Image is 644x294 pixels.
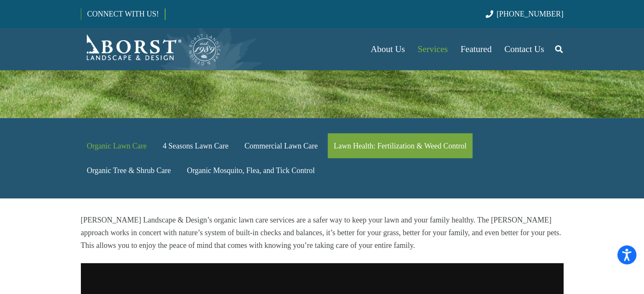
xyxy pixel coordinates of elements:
[364,28,411,70] a: About Us
[328,133,473,158] a: Lawn Health: Fertilization & Weed Control
[498,28,550,70] a: Contact Us
[461,44,492,54] span: Featured
[550,38,567,60] a: Search
[181,158,321,183] a: Organic Mosquito, Flea, and Tick Control
[454,28,498,70] a: Featured
[370,44,405,54] span: About Us
[417,44,448,54] span: Services
[486,10,563,18] a: [PHONE_NUMBER]
[81,214,564,252] p: [PERSON_NAME] Landscape & Design’s organic lawn care services are a safer way to keep your lawn a...
[238,133,324,158] a: Commercial Lawn Care
[81,158,177,183] a: Organic Tree & Shrub Care
[81,32,221,66] a: Borst-Logo
[157,133,235,158] a: 4 Seasons Lawn Care
[81,4,165,24] a: CONNECT WITH US!
[411,28,454,70] a: Services
[504,44,544,54] span: Contact Us
[497,10,564,18] span: [PHONE_NUMBER]
[81,133,153,158] a: Organic Lawn Care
